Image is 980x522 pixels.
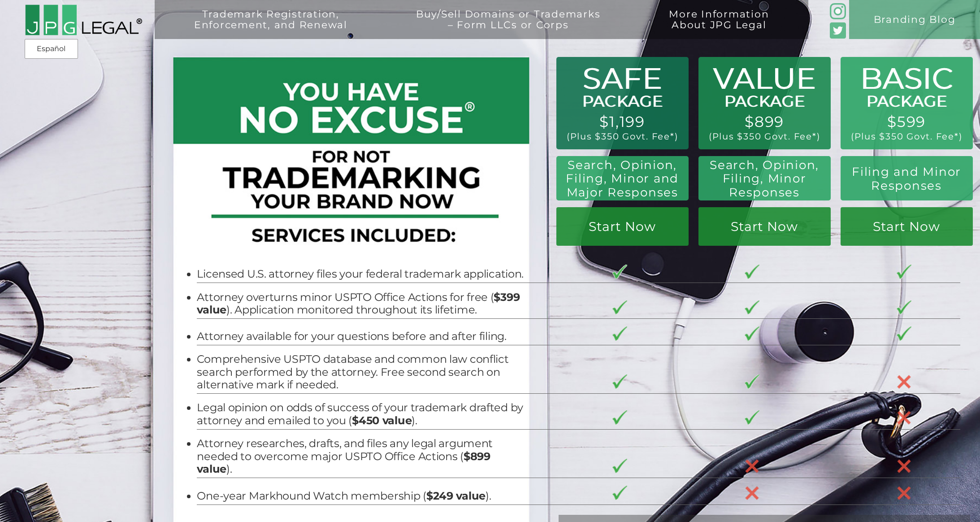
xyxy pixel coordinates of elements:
img: checkmark-border-3.png [612,459,627,473]
img: checkmark-border-3.png [612,265,627,279]
img: checkmark-border-3.png [745,300,759,315]
img: 2016-logo-black-letters-3-r.png [25,4,142,36]
img: checkmark-border-3.png [745,374,759,389]
a: Start Now [698,207,831,246]
a: Español [27,41,75,57]
img: checkmark-border-3.png [612,326,627,341]
img: checkmark-border-3.png [897,326,911,341]
img: X-30-3.png [745,459,759,474]
a: Buy/Sell Domains or Trademarks– Form LLCs or Corps [386,9,630,48]
img: checkmark-border-3.png [745,326,759,341]
img: checkmark-border-3.png [612,300,627,315]
img: checkmark-border-3.png [612,374,627,389]
li: Legal opinion on odds of success of your trademark drafted by attorney and emailed to you ( ). [197,401,527,427]
img: checkmark-border-3.png [612,486,627,500]
img: Twitter_Social_Icon_Rounded_Square_Color-mid-green3-90.png [830,22,846,39]
img: checkmark-border-3.png [897,300,911,315]
b: $899 value [197,450,490,475]
li: Licensed U.S. attorney files your federal trademark application. [197,268,527,280]
img: checkmark-border-3.png [745,410,759,425]
img: X-30-3.png [897,486,911,500]
li: Attorney available for your questions before and after filing. [197,330,527,343]
li: Attorney overturns minor USPTO Office Actions for free ( ). Application monitored throughout its ... [197,291,527,317]
a: Start Now [841,207,973,246]
h2: Search, Opinion, Filing, Minor Responses [706,158,823,200]
img: glyph-logo_May2016-green3-90.png [830,3,846,19]
a: Start Now [556,207,689,246]
img: X-30-3.png [745,486,759,500]
a: More InformationAbout JPG Legal [640,9,798,48]
img: X-30-3.png [897,410,911,425]
h2: Search, Opinion, Filing, Minor and Major Responses [562,158,683,200]
img: checkmark-border-3.png [745,265,759,279]
b: $450 value [352,414,412,427]
b: $399 value [197,291,520,316]
img: X-30-3.png [897,459,911,474]
img: X-30-3.png [897,374,911,389]
img: checkmark-border-3.png [897,265,911,279]
img: checkmark-border-3.png [612,410,627,425]
li: Comprehensive USPTO database and common law conflict search performed by the attorney. Free secon... [197,353,527,391]
b: $249 value [426,489,486,502]
h2: Filing and Minor Responses [848,165,965,192]
a: Trademark Registration,Enforcement, and Renewal [165,9,377,48]
li: Attorney researches, drafts, and files any legal argument needed to overcome major USPTO Office A... [197,437,527,475]
li: One-year Markhound Watch membership ( ). [197,490,527,502]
